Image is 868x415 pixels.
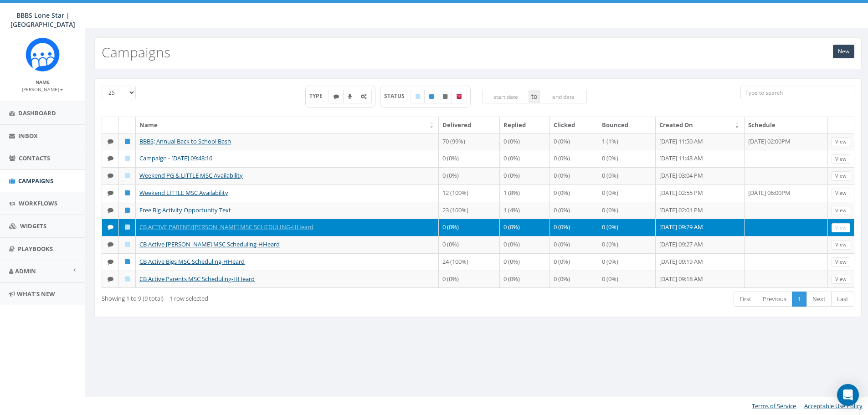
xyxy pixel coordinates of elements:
[550,117,599,133] th: Clicked
[139,223,313,231] a: CB ACTIVE PARENT/[PERSON_NAME] MSC SCHEDULING-HHeard
[108,207,113,213] i: Text SMS
[438,90,452,103] label: Unpublished
[139,154,212,162] a: Campaign - [DATE] 09:48:16
[439,271,499,288] td: 0 (0%)
[15,267,36,275] span: Admin
[424,90,439,103] label: Published
[125,190,130,196] i: Published
[500,271,550,288] td: 0 (0%)
[108,190,113,196] i: Text SMS
[439,133,499,150] td: 70 (99%)
[384,92,411,100] span: STATUS
[443,94,447,99] i: Unpublished
[108,259,113,265] i: Text SMS
[500,117,550,133] th: Replied
[656,236,745,253] td: [DATE] 09:27 AM
[529,90,539,103] span: to
[439,236,499,253] td: 0 (0%)
[416,94,420,99] i: Draft
[598,117,655,133] th: Bounced
[348,94,352,99] i: Ringless Voice Mail
[500,236,550,253] td: 0 (0%)
[656,167,745,184] td: [DATE] 03:04 PM
[550,219,599,236] td: 0 (0%)
[598,184,655,202] td: 0 (0%)
[108,241,113,247] i: Text SMS
[439,219,499,236] td: 0 (0%)
[108,138,113,144] i: Text SMS
[125,241,130,247] i: Draft
[832,257,850,267] a: View
[832,206,850,215] a: View
[20,222,46,230] span: Widgets
[792,292,807,307] a: 1
[598,167,655,184] td: 0 (0%)
[18,177,53,185] span: Campaigns
[18,109,56,117] span: Dashboard
[832,171,850,181] a: View
[108,155,113,161] i: Text SMS
[334,94,339,99] i: Text SMS
[108,276,113,282] i: Text SMS
[598,133,655,150] td: 1 (1%)
[598,150,655,167] td: 0 (0%)
[832,154,850,164] a: View
[329,90,344,103] label: Text SMS
[139,137,231,145] a: BBBS; Annual Back to School Bash
[831,292,854,307] a: Last
[500,202,550,219] td: 1 (4%)
[550,133,599,150] td: 0 (0%)
[833,45,854,58] a: New
[411,90,425,103] label: Draft
[19,154,50,162] span: Contacts
[656,150,745,167] td: [DATE] 11:48 AM
[500,219,550,236] td: 0 (0%)
[598,236,655,253] td: 0 (0%)
[125,173,130,179] i: Draft
[500,167,550,184] td: 0 (0%)
[806,292,832,307] a: Next
[439,167,499,184] td: 0 (0%)
[439,117,499,133] th: Delivered
[832,240,850,250] a: View
[139,240,280,248] a: CB Active [PERSON_NAME] MSC Scheduling-HHeard
[740,86,854,99] input: Type to search
[734,292,757,307] a: First
[550,167,599,184] td: 0 (0%)
[500,184,550,202] td: 1 (8%)
[18,132,38,140] span: Inbox
[500,133,550,150] td: 0 (0%)
[125,138,130,144] i: Published
[139,171,243,179] a: Weekend PG & LITTLE MSC Availability
[356,90,372,103] label: Automated Message
[550,184,599,202] td: 0 (0%)
[18,245,53,253] span: Playbooks
[745,184,828,202] td: [DATE] 06:00PM
[102,45,170,60] h2: Campaigns
[656,117,745,133] th: Created On: activate to sort column ascending
[102,291,407,303] div: Showing 1 to 9 (9 total)
[108,173,113,179] i: Text SMS
[598,202,655,219] td: 0 (0%)
[757,292,792,307] a: Previous
[804,402,863,410] a: Acceptable Use Policy
[598,271,655,288] td: 0 (0%)
[139,275,255,283] a: CB Active Parents MSC Scheduling-HHeard
[452,90,467,103] label: Archived
[439,150,499,167] td: 0 (0%)
[656,271,745,288] td: [DATE] 09:18 AM
[832,275,850,284] a: View
[125,276,130,282] i: Draft
[10,11,75,29] span: BBBS Lone Star | [GEOGRAPHIC_DATA]
[17,290,55,298] span: What's New
[22,85,63,93] a: [PERSON_NAME]
[136,117,439,133] th: Name: activate to sort column ascending
[22,86,63,92] small: [PERSON_NAME]
[598,219,655,236] td: 0 (0%)
[837,384,859,406] div: Open Intercom Messenger
[832,223,850,233] a: View
[500,150,550,167] td: 0 (0%)
[125,224,130,230] i: Draft
[745,117,828,133] th: Schedule
[598,253,655,271] td: 0 (0%)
